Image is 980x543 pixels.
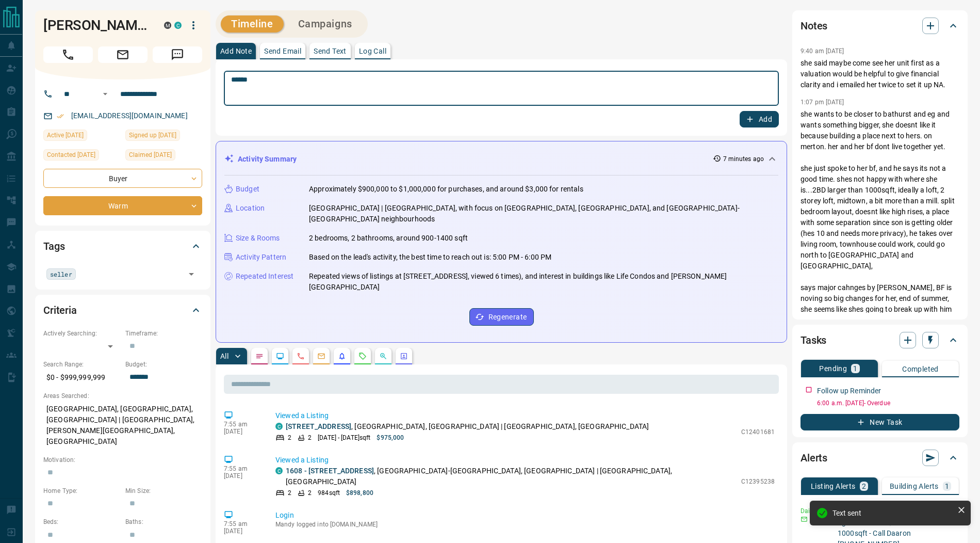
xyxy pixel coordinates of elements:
p: 1 [853,365,857,372]
div: Text sent [832,509,953,517]
button: Timeline [221,15,284,33]
p: 1 [945,483,949,490]
p: $975,000 [377,433,404,442]
div: Criteria [43,298,202,323]
button: Regenerate [469,308,534,326]
p: 984 sqft [318,488,340,498]
svg: Listing Alerts [338,352,346,360]
p: Approximately $900,000 to $1,000,000 for purchases, and around $3,000 for rentals [309,184,583,195]
div: Fri Apr 22 2016 [125,130,202,144]
p: Log Call [359,47,386,55]
h1: [PERSON_NAME] [43,17,149,34]
svg: Emails [317,352,325,360]
p: 7 minutes ago [723,154,764,164]
p: Size & Rooms [236,233,280,244]
div: Sun Sep 14 2025 [43,130,120,144]
p: 2 [288,488,291,498]
div: mrloft.ca [164,22,171,29]
p: Timeframe: [125,329,202,338]
span: Email [98,46,148,63]
p: Baths: [125,517,202,526]
svg: Opportunities [379,352,387,360]
p: , [GEOGRAPHIC_DATA]-[GEOGRAPHIC_DATA], [GEOGRAPHIC_DATA] | [GEOGRAPHIC_DATA], [GEOGRAPHIC_DATA] [286,466,736,487]
p: Daily [801,506,821,516]
svg: Notes [255,352,264,360]
span: Message [153,46,202,63]
button: Open [184,267,199,281]
p: 7:55 am [224,421,260,428]
p: Search Range: [43,360,120,369]
p: 2 bedrooms, 2 bathrooms, around 900-1400 sqft [309,233,468,244]
p: Beds: [43,517,120,526]
p: Login [275,510,775,521]
span: Claimed [DATE] [129,150,172,160]
a: 1608 - [STREET_ADDRESS] [286,467,374,475]
a: [EMAIL_ADDRESS][DOMAIN_NAME] [71,111,188,120]
button: Open [99,88,111,100]
p: 6:00 a.m. [DATE] - Overdue [817,398,959,408]
h2: Tasks [801,332,826,348]
span: Signed up [DATE] [129,130,176,140]
p: Motivation: [43,455,202,465]
h2: Notes [801,18,827,34]
p: 9:40 am [DATE] [801,47,844,55]
p: Based on the lead's activity, the best time to reach out is: 5:00 PM - 6:00 PM [309,252,551,263]
div: Activity Summary7 minutes ago [224,150,778,169]
button: Campaigns [288,15,363,33]
p: [DATE] [224,428,260,435]
p: 2 [308,433,312,442]
p: Actively Searching: [43,329,120,338]
span: Call [43,46,93,63]
p: Location [236,203,265,214]
p: Repeated Interest [236,271,293,282]
div: Notes [801,13,959,38]
p: Pending [819,365,847,372]
p: 7:55 am [224,465,260,472]
h2: Alerts [801,450,827,466]
p: 2 [288,433,291,442]
p: Activity Pattern [236,252,286,263]
div: Warm [43,196,202,215]
p: [DATE] [224,472,260,480]
p: Viewed a Listing [275,410,775,421]
p: [DATE] - [DATE] sqft [318,433,370,442]
h2: Tags [43,238,64,254]
p: 2 [862,483,866,490]
h2: Criteria [43,302,77,318]
p: Repeated views of listings at [STREET_ADDRESS], viewed 6 times), and interest in buildings like L... [309,271,778,293]
div: Tasks [801,328,959,353]
p: Min Size: [125,486,202,496]
span: Active [DATE] [47,130,84,140]
svg: Calls [297,352,305,360]
button: Add [740,111,779,127]
p: Completed [902,365,939,373]
p: Listing Alerts [811,483,856,490]
svg: Requests [358,352,367,360]
p: Send Text [314,47,347,55]
p: she said maybe come see her unit first as a valuation would be helpful to give financial clarity ... [801,58,959,90]
p: [GEOGRAPHIC_DATA] | [GEOGRAPHIC_DATA], with focus on [GEOGRAPHIC_DATA], [GEOGRAPHIC_DATA], and [G... [309,203,778,225]
span: seller [50,269,72,279]
p: All [220,353,228,360]
div: Tags [43,234,202,259]
p: C12401681 [741,427,775,437]
p: she wants to be closer to bathurst and eg and wants something bigger, she doesnt like it because ... [801,109,959,326]
p: Building Alerts [890,483,939,490]
div: condos.ca [275,423,283,430]
p: 1:07 pm [DATE] [801,99,844,106]
p: Mandy logged into [DOMAIN_NAME] [275,521,775,528]
a: [STREET_ADDRESS] [286,422,351,430]
p: $0 - $999,999,999 [43,369,120,386]
span: Contacted [DATE] [47,150,95,160]
p: Budget [236,184,259,195]
p: Areas Searched: [43,391,202,401]
svg: Email Verified [57,113,64,120]
p: Send Email [264,47,301,55]
p: 7:55 am [224,520,260,528]
p: Activity Summary [238,154,297,165]
div: condos.ca [174,22,182,29]
div: Tue May 13 2025 [125,149,202,164]
svg: Lead Browsing Activity [276,352,284,360]
p: , [GEOGRAPHIC_DATA], [GEOGRAPHIC_DATA] | [GEOGRAPHIC_DATA], [GEOGRAPHIC_DATA] [286,421,649,432]
div: Alerts [801,445,959,470]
